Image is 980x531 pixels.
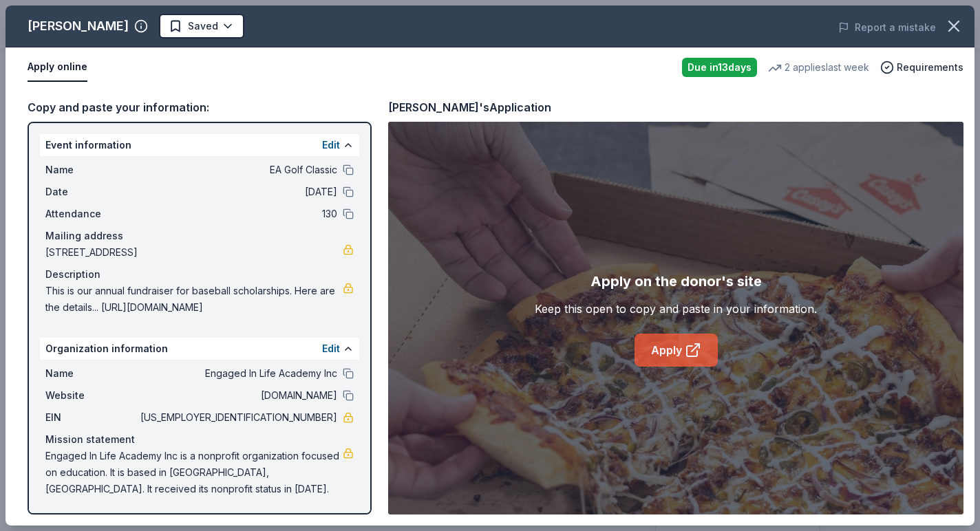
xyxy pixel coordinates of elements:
[45,283,343,316] span: This is our annual fundraiser for baseball scholarships. Here are the details... [URL][DOMAIN_NAME]
[138,184,337,200] span: [DATE]
[138,365,337,382] span: Engaged In Life Academy Inc
[880,59,963,76] button: Requirements
[138,387,337,404] span: [DOMAIN_NAME]
[138,409,337,426] span: [US_EMPLOYER_IDENTIFICATION_NUMBER]
[45,184,138,200] span: Date
[28,98,372,116] div: Copy and paste your information:
[28,15,129,37] div: [PERSON_NAME]
[45,365,138,382] span: Name
[188,18,218,34] span: Saved
[322,340,340,357] button: Edit
[45,409,138,426] span: EIN
[897,59,963,76] span: Requirements
[768,59,869,76] div: 2 applies last week
[138,162,337,178] span: EA Golf Classic
[322,137,340,153] button: Edit
[45,206,138,222] span: Attendance
[40,134,359,156] div: Event information
[45,266,354,283] div: Description
[590,270,762,292] div: Apply on the donor's site
[45,162,138,178] span: Name
[682,58,757,77] div: Due in 13 days
[138,206,337,222] span: 130
[635,334,718,367] a: Apply
[40,338,359,360] div: Organization information
[45,387,138,404] span: Website
[159,14,244,39] button: Saved
[45,244,343,261] span: [STREET_ADDRESS]
[28,53,87,82] button: Apply online
[535,301,817,317] div: Keep this open to copy and paste in your information.
[838,19,936,36] button: Report a mistake
[388,98,551,116] div: [PERSON_NAME]'s Application
[45,448,343,497] span: Engaged In Life Academy Inc is a nonprofit organization focused on education. It is based in [GEO...
[45,431,354,448] div: Mission statement
[45,228,354,244] div: Mailing address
